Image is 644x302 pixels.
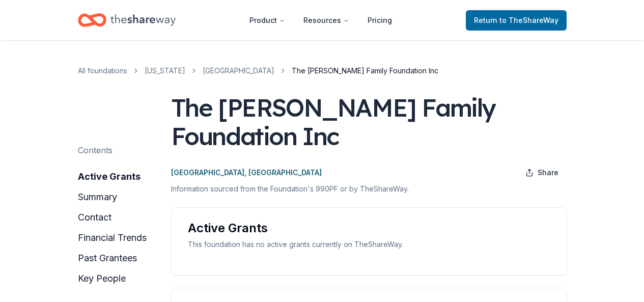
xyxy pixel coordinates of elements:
[474,14,558,26] span: Return
[171,183,567,195] p: Information sourced from the Foundation's 990PF or by TheShareWay.
[145,65,185,77] a: [US_STATE]
[292,65,438,77] span: The [PERSON_NAME] Family Foundation Inc
[188,238,550,251] div: This foundation has no active grants currently on TheShareWay.
[466,10,567,31] a: Returnto TheShareWay
[78,230,147,246] button: financial trends
[171,167,322,179] p: [GEOGRAPHIC_DATA], [GEOGRAPHIC_DATA]
[499,16,558,24] span: to TheShareWay
[241,10,293,31] button: Product
[203,65,274,77] a: [GEOGRAPHIC_DATA]
[78,250,137,266] button: past grantees
[78,189,117,205] button: summary
[538,167,558,179] span: Share
[78,169,141,185] button: active grants
[78,209,111,226] button: contact
[78,8,176,32] a: Home
[171,93,567,150] div: The [PERSON_NAME] Family Foundation Inc
[78,65,127,77] a: All foundations
[188,220,550,236] div: Active Grants
[359,10,400,31] a: Pricing
[295,10,357,31] button: Resources
[78,270,126,287] button: key people
[241,8,400,32] nav: Main
[78,144,113,156] div: Contents
[517,162,567,183] button: Share
[78,65,567,77] nav: breadcrumb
